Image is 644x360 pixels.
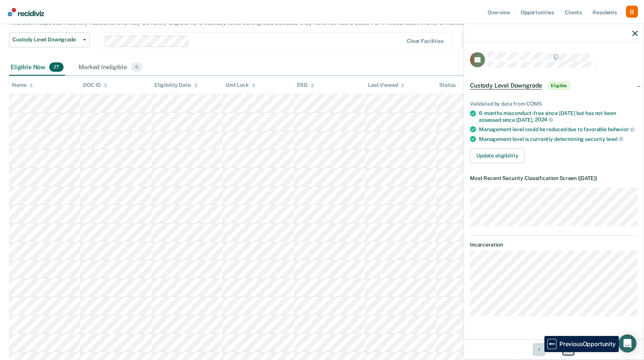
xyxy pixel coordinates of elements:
[535,116,553,123] span: 2024
[155,82,198,88] div: Eligibility Date
[297,82,315,88] div: ERD
[479,136,638,142] div: Management level is currently determining security
[8,8,44,16] img: Recidiviz
[608,126,635,132] span: behavior
[439,82,455,88] div: Status
[464,339,644,359] div: 2 / 27
[606,136,623,142] span: level
[12,36,80,43] span: Custody Level Downgrade
[49,62,64,72] span: 27
[470,175,638,182] dt: Most Recent Security Classification Screen ( [DATE] )
[407,38,444,44] div: Clear facilities
[9,59,65,76] div: Eligible Now
[470,82,542,89] span: Custody Level Downgrade
[226,82,256,88] div: Unit Lock
[626,6,638,18] button: Profile dropdown button
[548,82,570,89] span: Eligible
[9,19,466,26] p: This alert helps staff identify residents who may be newly eligible for a custody level downgrade...
[479,110,638,123] div: 6-months misconduct-free since [DATE] but has not been assessed since [DATE],
[77,59,144,76] div: Marked Ineligible
[479,126,638,133] div: Management level could be reduced due to favorable
[470,148,524,163] button: Update eligibility
[470,242,638,248] dt: Incarceration
[368,82,405,88] div: Last Viewed
[131,62,142,72] span: 0
[562,343,574,355] button: Next Opportunity
[464,74,644,98] div: Custody Level DowngradeEligible
[83,82,107,88] div: DOC ID
[470,101,638,107] div: Validated by data from COMS
[12,82,33,88] div: Name
[533,343,545,355] button: Previous Opportunity
[618,334,636,352] div: Open Intercom Messenger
